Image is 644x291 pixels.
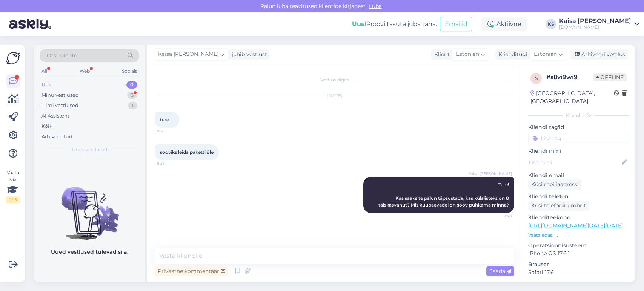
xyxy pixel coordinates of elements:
div: Küsi meiliaadressi [528,179,582,190]
img: No chats [34,173,145,241]
p: Safari 17.6 [528,268,629,276]
p: Klienditeekond [528,214,629,222]
p: Operatsioonisüsteem [528,242,629,250]
span: Saada [489,268,511,274]
span: Kaisa [PERSON_NAME] [468,171,512,176]
span: Estonian [456,50,479,58]
span: Estonian [534,50,557,58]
div: [DOMAIN_NAME] [559,24,631,30]
div: KS [546,19,556,29]
div: Tiimi vestlused [41,102,78,109]
div: 1 [128,102,137,109]
div: Vaata siia [6,169,20,203]
a: Kaisa [PERSON_NAME][DOMAIN_NAME] [559,18,639,30]
div: Uus [41,81,51,89]
div: juhib vestlust [229,51,267,58]
div: Küsi telefoninumbrit [528,201,589,211]
b: Uus! [352,20,366,28]
span: Uued vestlused [72,146,107,153]
div: Minu vestlused [41,92,79,99]
span: Offline [593,73,627,81]
div: [DATE] [155,92,514,99]
div: 0 [126,81,137,89]
span: tere [160,117,169,123]
div: 2 / 3 [6,196,20,203]
p: Brauser [528,260,629,268]
input: Lisa tag [528,133,629,144]
div: All [40,66,49,76]
div: Privaatne kommentaar [155,266,228,276]
div: Socials [120,66,139,76]
div: Klient [431,51,450,58]
span: Luba [367,3,384,9]
p: Uued vestlused tulevad siia. [51,248,128,256]
div: [GEOGRAPHIC_DATA], [GEOGRAPHIC_DATA] [530,89,614,105]
p: Kliendi tag'id [528,123,629,131]
p: Kliendi telefon [528,193,629,201]
a: [URL][DOMAIN_NAME][DATE][DATE] [528,222,623,229]
div: Arhiveeritud [41,133,72,141]
span: 9:40 [484,213,512,219]
div: Aktiivne [481,17,527,31]
div: Kaisa [PERSON_NAME] [559,18,631,24]
div: 3 [127,92,137,99]
span: 9:38 [157,161,185,166]
p: Kliendi email [528,172,629,179]
p: iPhone OS 17.6.1 [528,250,629,257]
span: s [535,75,538,81]
img: Askly Logo [6,51,20,65]
span: sooviks leida paketti 8le [160,149,214,155]
span: Otsi kliente [47,52,77,60]
span: 9:38 [157,128,185,134]
span: Kaisa [PERSON_NAME] [158,50,218,58]
input: Lisa nimi [529,158,620,167]
div: Proovi tasuta juba täna: [352,20,437,29]
p: Vaata edasi ... [528,232,629,239]
div: Vestlus algas [155,77,514,83]
div: Kõik [41,123,52,130]
div: Arhiveeri vestlus [570,49,628,60]
div: Web [78,66,91,76]
div: Klienditugi [495,51,527,58]
div: AI Assistent [41,112,69,120]
button: Emailid [440,17,472,31]
p: Kliendi nimi [528,147,629,155]
div: # s8vi9wi9 [546,73,593,82]
div: Kliendi info [528,112,629,119]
